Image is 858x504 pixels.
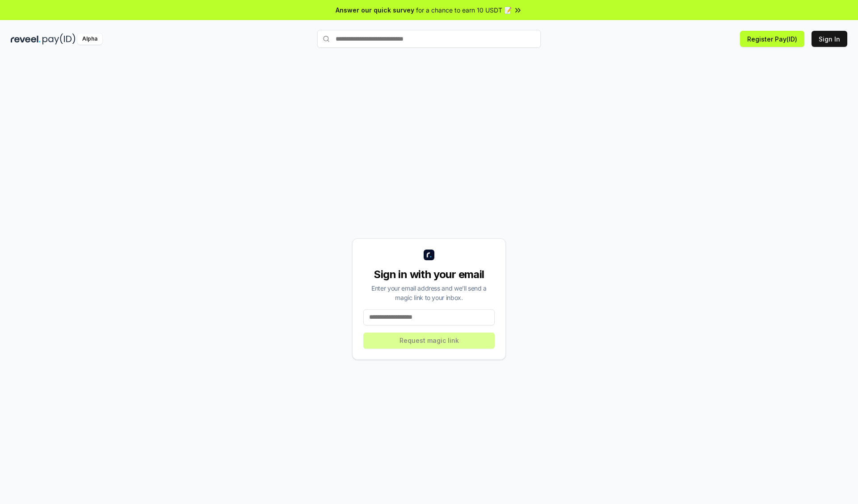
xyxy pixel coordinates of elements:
button: Sign In [812,31,847,47]
span: Answer our quick survey [336,5,414,15]
img: reveel_dark [11,33,41,45]
img: pay_id [42,33,76,45]
div: Enter your email address and we’ll send a magic link to your inbox. [363,283,495,302]
img: logo_small [424,250,434,260]
div: Alpha [77,33,102,45]
button: Register Pay(ID) [740,31,804,47]
span: for a chance to earn 10 USDT 📝 [416,5,512,15]
div: Sign in with your email [363,267,495,282]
